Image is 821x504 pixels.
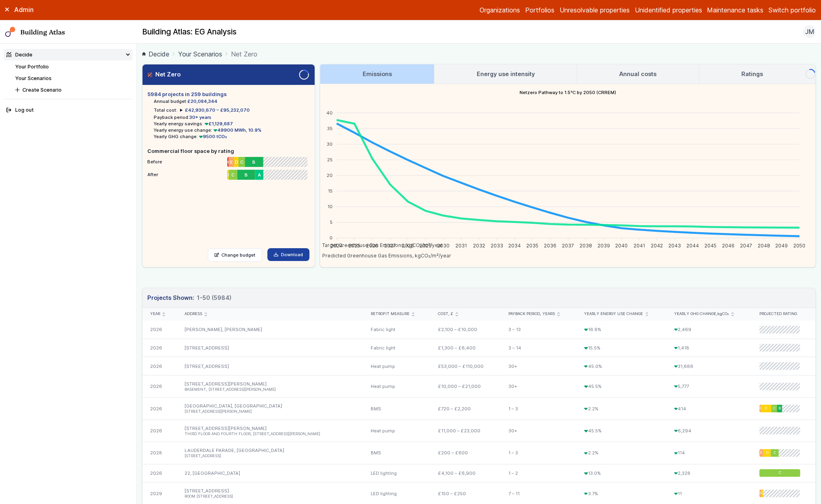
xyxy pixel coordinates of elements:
div: £53,000 – £110,000 [430,357,501,375]
tspan: 25 [327,157,333,162]
li: THIRD FLOOR AND FOURTH FLOOR, [STREET_ADDRESS][PERSON_NAME] [185,432,355,437]
tspan: 2048 [758,243,770,249]
div: Fabric light [363,321,430,339]
li: Annual budget: [154,98,309,104]
a: Decide [142,49,169,59]
span: C [773,450,776,456]
li: Payback period: [154,114,309,120]
tspan: 2047 [740,243,752,249]
h2: Building Atlas: EG Analysis [142,27,237,37]
span: £42,930,670 – £95,232,070 [185,107,250,113]
h3: Annual costs [619,70,656,78]
div: 414 [666,398,752,420]
div: 2,328 [666,464,752,482]
tspan: 2027 [384,243,396,249]
a: [PERSON_NAME], [PERSON_NAME] [185,327,262,332]
span: D [766,450,769,456]
li: Yearly energy use change: [154,127,309,133]
tspan: 2033 [491,243,503,249]
div: BMS [363,398,430,420]
span: 1-50 (5984) [197,293,231,302]
div: £720 – £2,200 [430,398,501,420]
div: £1,300 – £6,400 [430,339,501,357]
a: [GEOGRAPHIC_DATA], [GEOGRAPHIC_DATA] [STREET_ADDRESS][PERSON_NAME] [185,403,355,414]
button: Switch portfolio [769,5,816,15]
span: Address [185,311,202,317]
span: D [228,171,229,178]
h3: Energy use intensity [477,70,535,78]
div: 2026 [143,398,177,420]
summary: £42,930,670 – £95,232,070 [180,107,250,113]
a: Your Portfolio [15,64,49,70]
a: Your Scenarios [178,49,222,59]
span: 30+ years [189,114,211,120]
span: Net Zero [231,49,257,59]
tspan: 2037 [562,243,574,249]
div: 2,469 [666,321,752,339]
span: C [779,471,781,476]
div: 2026 [143,357,177,375]
h3: Emissions [363,70,392,78]
li: BASEMENT, [STREET_ADDRESS][PERSON_NAME] [185,387,355,392]
div: 1 – 3 [501,442,576,464]
span: kgCO₂ [717,311,729,316]
span: Year [150,311,160,317]
button: Create Scenario [13,84,132,96]
tspan: 2045 [705,243,717,249]
span: Target Greenhouse Gas Emissions, kgCO₂/m²/year [316,242,443,248]
div: Decide [6,51,32,58]
h3: Projects Shown: [147,293,231,302]
span: D [761,491,763,496]
a: Maintenance tasks [707,5,763,15]
span: Retrofit measure [371,311,409,317]
a: Unidentified properties [635,5,702,15]
a: Ratings [699,64,805,84]
div: 3 – 14 [501,339,576,357]
tspan: 20 [327,172,333,178]
div: 2026 [143,464,177,482]
div: 30+ [501,357,576,375]
tspan: 2043 [669,243,681,249]
span: A [259,171,262,178]
tspan: 2041 [634,243,645,249]
tspan: 2046 [722,243,735,249]
tspan: 2044 [687,243,699,249]
span: B [253,159,256,165]
span: Payback period, years [508,311,555,317]
div: 1 – 3 [501,398,576,420]
tspan: 5 [330,219,333,225]
span: C [231,171,235,178]
a: Portfolios [525,5,554,15]
h3: Net Zero [147,70,180,79]
div: 45.0% [576,357,666,375]
tspan: 2024 [331,243,343,249]
img: main-0bbd2752.svg [5,27,16,37]
tspan: 2038 [580,243,592,249]
div: 2.2% [576,442,666,464]
tspan: 2036 [544,243,557,249]
tspan: 2040 [615,243,628,249]
a: Change budget [208,248,263,262]
div: 30+ [501,420,576,442]
span: E [760,450,763,456]
tspan: 0 [329,235,333,241]
tspan: 2029 [420,243,432,249]
a: [STREET_ADDRESS] [185,363,229,369]
a: Energy use intensity [434,64,577,84]
li: [STREET_ADDRESS] [185,454,355,459]
div: £200 – £600 [430,442,501,464]
tspan: 2034 [509,243,521,249]
h5: 5984 projects in 259 buildings [147,90,309,98]
div: 114 [666,442,752,464]
span: D [235,159,238,165]
div: Heat pump [363,420,430,442]
a: Organizations [480,5,520,15]
span: Yearly GHG change, [674,311,729,317]
span: 49900 MWh, 10.9% [212,127,261,133]
li: Yearly GHG change: [154,133,309,140]
div: 45.5% [576,375,666,398]
div: 2028 [143,442,177,464]
h4: Netzero Pathway to 1.5°C by 2050 (CRREM) [320,84,815,101]
tspan: 35 [327,125,333,131]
